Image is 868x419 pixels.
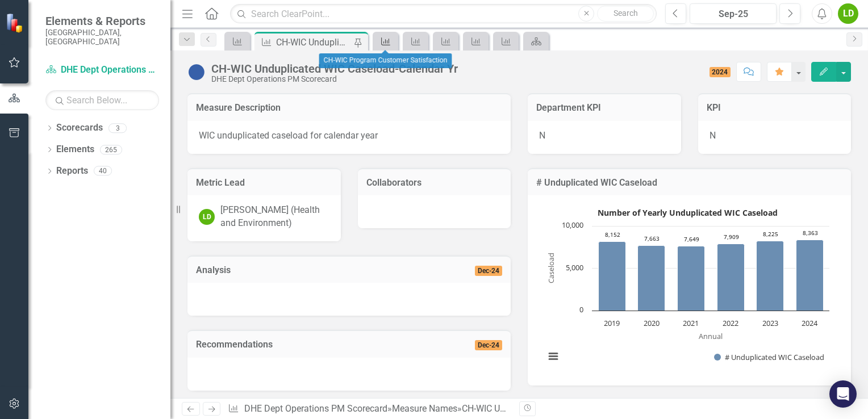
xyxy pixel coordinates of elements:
span: WIC unduplicated caseload for calendar year [199,130,378,141]
h3: KPI [707,103,843,113]
button: Search [597,6,654,22]
a: DHE Dept Operations PM Scorecard [244,403,387,414]
path: 2020, 7,663. # Unduplicated WIC Caseload. [638,246,665,311]
button: LD [838,3,858,24]
text: 7,909 [724,233,739,241]
h3: # Unduplicated WIC Caseload [536,178,842,188]
a: Elements [56,143,94,156]
h3: Metric Lead [196,178,332,188]
path: 2021, 7,649. # Unduplicated WIC Caseload. [678,246,705,311]
path: 2019, 8,152. # Unduplicated WIC Caseload. [599,242,626,311]
span: Dec-24 [475,266,502,276]
text: Annual [699,331,723,341]
div: 265 [100,145,122,154]
text: 7,663 [644,234,660,242]
input: Search Below... [45,90,159,110]
text: 2019 [604,318,620,328]
text: 8,225 [763,230,778,238]
h3: Measure Description [196,103,502,113]
text: 8,363 [803,229,818,237]
text: 5,000 [566,262,583,273]
text: 2021 [683,318,699,328]
img: ClearPoint Strategy [6,13,26,33]
div: Number of Yearly Unduplicated WIC Caseload. Highcharts interactive chart. [539,204,840,374]
h3: Collaborators [366,178,503,188]
path: 2023, 8,225. # Unduplicated WIC Caseload. [757,241,784,311]
path: 2022, 7,909. # Unduplicated WIC Caseload. [717,244,745,311]
img: No Information [187,63,206,81]
div: Open Intercom Messenger [829,380,857,408]
button: Show # Unduplicated WIC Caseload [714,352,825,362]
h3: Analysis [196,265,368,275]
button: View chart menu, Number of Yearly Unduplicated WIC Caseload [545,349,561,364]
text: 8,152 [605,231,620,238]
small: [GEOGRAPHIC_DATA], [GEOGRAPHIC_DATA] [45,28,159,47]
span: Dec-24 [475,340,502,350]
text: 0 [579,304,583,315]
text: 2023 [762,318,778,328]
input: Search ClearPoint... [230,4,657,24]
text: 7,649 [684,235,699,243]
div: CH-WIC Program Customer Satisfaction [319,53,452,68]
span: Search [614,9,638,18]
h3: Recommendations [196,340,423,350]
span: N [710,130,716,141]
div: 3 [108,123,127,133]
div: » » [228,403,511,416]
text: 2024 [802,318,818,328]
text: 2022 [723,318,738,328]
div: [PERSON_NAME] (Health and Environment) [220,204,329,230]
div: DHE Dept Operations PM Scorecard [211,75,458,83]
text: 10,000 [562,220,583,230]
div: CH-WIC Unduplicated WIC Caseload-Calendar Yr [211,62,458,75]
a: Measure Names [392,403,457,414]
div: CH-WIC Unduplicated WIC Caseload-Calendar Yr [276,35,351,49]
text: Number of Yearly Unduplicated WIC Caseload [598,207,778,218]
h3: Department KPI [536,103,673,113]
span: Elements & Reports [45,14,159,28]
a: Scorecards [56,121,103,135]
a: DHE Dept Operations PM Scorecard [45,64,159,77]
text: 2020 [644,318,660,328]
svg: Interactive chart [539,204,835,374]
span: 2024 [710,67,731,77]
div: Sep-25 [694,7,773,21]
button: Sep-25 [690,3,777,24]
a: Reports [56,165,88,178]
span: N [539,130,545,141]
div: LD [199,209,215,225]
div: CH-WIC Unduplicated WIC Caseload-Calendar Yr [462,403,654,414]
path: 2024, 8,363. # Unduplicated WIC Caseload. [796,240,824,311]
text: Caseload [546,253,556,284]
div: 40 [94,166,112,176]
